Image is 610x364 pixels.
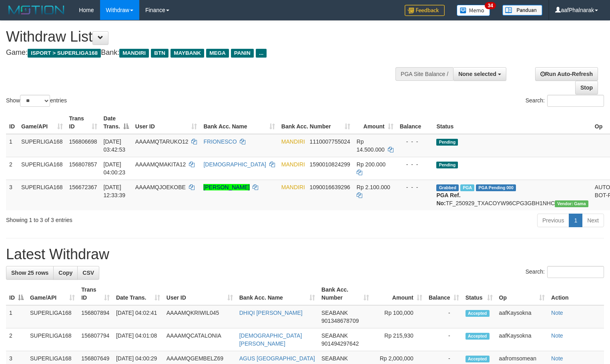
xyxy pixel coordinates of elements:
span: Pending [436,139,458,146]
td: - [425,305,462,328]
span: Marked by aafsengchandara [460,184,474,191]
a: AGUS [GEOGRAPHIC_DATA] [239,355,315,362]
a: Previous [537,214,569,227]
td: AAAAMQCATALONIA [163,328,236,351]
button: None selected [453,67,506,81]
span: MANDIRI [119,49,149,58]
span: ... [256,49,267,58]
td: AAAAMQKRIWIL045 [163,305,236,328]
th: Bank Acc. Number: activate to sort column ascending [318,282,372,305]
a: FRIONESCO [203,138,237,145]
span: PANIN [231,49,254,58]
td: 1 [6,305,27,328]
td: 156807794 [78,328,113,351]
a: Note [551,355,563,362]
h1: Withdraw List [6,29,399,45]
td: Rp 215,930 [372,328,425,351]
td: aafKaysokna [496,305,548,328]
img: MOTION_logo.png [6,4,67,16]
img: panduan.png [502,5,542,16]
div: - - - [400,183,430,191]
th: Bank Acc. Number: activate to sort column ascending [278,111,353,134]
th: Amount: activate to sort column ascending [353,111,397,134]
a: 1 [569,214,582,227]
a: Note [551,310,563,316]
a: DHIQI [PERSON_NAME] [239,310,303,316]
span: Vendor URL: https://trx31.1velocity.biz [555,200,588,207]
label: Show entries [6,95,67,107]
th: User ID: activate to sort column ascending [163,282,236,305]
span: AAAAMQJOEKOBE [135,184,186,190]
th: Bank Acc. Name: activate to sort column ascending [236,282,318,305]
th: Amount: activate to sort column ascending [372,282,425,305]
td: SUPERLIGA168 [18,180,66,210]
td: SUPERLIGA168 [27,305,78,328]
span: Copy 1090016639296 to clipboard [310,184,350,190]
th: Balance [397,111,433,134]
a: Note [551,332,563,339]
select: Showentries [20,95,50,107]
span: MANDIRI [281,161,305,168]
td: 1 [6,134,18,157]
span: Accepted [466,356,490,362]
input: Search: [547,95,604,107]
a: Stop [575,81,598,94]
input: Search: [547,266,604,278]
th: Action [548,282,604,305]
span: Copy 901494297642 to clipboard [321,340,359,347]
a: Run Auto-Refresh [535,67,598,81]
span: [DATE] 12:33:39 [104,184,126,198]
span: Copy [58,270,72,276]
td: [DATE] 04:02:41 [113,305,163,328]
span: 156806698 [69,138,97,145]
h1: Latest Withdraw [6,246,604,262]
th: Bank Acc. Name: activate to sort column ascending [200,111,278,134]
span: Copy 1590010824299 to clipboard [310,161,350,168]
a: [PERSON_NAME] [203,184,249,190]
th: ID: activate to sort column descending [6,282,27,305]
span: Copy 901348678709 to clipboard [321,318,359,324]
span: Accepted [466,333,490,340]
span: SEABANK [321,310,348,316]
span: SEABANK [321,332,348,339]
th: Status: activate to sort column ascending [462,282,496,305]
span: [DATE] 04:00:23 [104,161,126,176]
th: Game/API: activate to sort column ascending [18,111,66,134]
span: None selected [458,71,496,77]
span: [DATE] 03:42:53 [104,138,126,153]
td: - [425,328,462,351]
td: SUPERLIGA168 [18,134,66,157]
a: Show 25 rows [6,266,54,280]
img: Feedback.jpg [405,5,445,16]
th: Date Trans.: activate to sort column descending [100,111,132,134]
span: 156672367 [69,184,97,190]
td: TF_250929_TXACOYW96CPG3GBH1NHC [433,180,591,210]
td: 2 [6,157,18,180]
td: 3 [6,180,18,210]
span: Grabbed [436,184,459,191]
label: Search: [526,95,604,107]
span: CSV [82,270,94,276]
a: Copy [53,266,78,280]
th: Op: activate to sort column ascending [496,282,548,305]
span: 34 [485,2,496,9]
th: Date Trans.: activate to sort column ascending [113,282,163,305]
th: Trans ID: activate to sort column ascending [78,282,113,305]
span: ISPORT > SUPERLIGA168 [28,49,101,58]
div: Showing 1 to 3 of 3 entries [6,213,248,224]
span: Show 25 rows [11,270,48,276]
h4: Game: Bank: [6,49,399,57]
th: ID [6,111,18,134]
span: MEGA [206,49,229,58]
span: SEABANK [321,355,348,362]
span: BTN [151,49,169,58]
label: Search: [526,266,604,278]
th: Trans ID: activate to sort column ascending [66,111,100,134]
span: Rp 14.500.000 [357,138,385,153]
a: CSV [77,266,99,280]
td: [DATE] 04:01:08 [113,328,163,351]
a: [DEMOGRAPHIC_DATA][PERSON_NAME] [239,332,302,347]
div: - - - [400,138,430,146]
span: Copy 1110007755024 to clipboard [310,138,350,145]
span: Rp 2.100.000 [357,184,390,190]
